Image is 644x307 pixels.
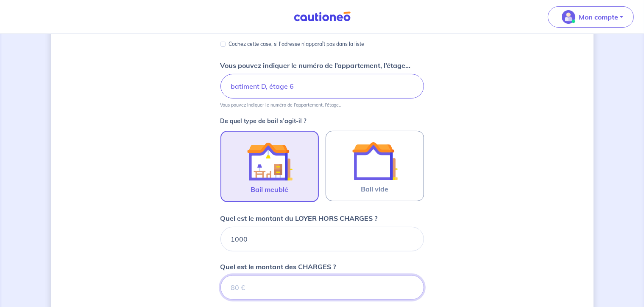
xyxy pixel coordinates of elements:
button: illu_account_valid_menu.svgMon compte [548,6,634,28]
p: De quel type de bail s’agit-il ? [220,118,424,124]
p: Mon compte [579,12,618,22]
p: Quel est le montant des CHARGES ? [220,262,336,272]
p: Vous pouvez indiquer le numéro de l’appartement, l’étage... [220,60,411,70]
span: Bail vide [361,184,388,194]
input: 750€ [220,227,424,251]
img: illu_empty_lease.svg [352,138,398,184]
p: Vous pouvez indiquer le numéro de l’appartement, l’étage... [220,102,342,108]
p: Cochez cette case, si l'adresse n'apparaît pas dans la liste [229,39,365,49]
input: Appartement 2 [220,74,424,99]
img: illu_furnished_lease.svg [247,138,293,184]
input: 80 € [220,275,424,300]
img: Cautioneo [290,11,354,22]
p: Quel est le montant du LOYER HORS CHARGES ? [220,213,378,223]
span: Bail meublé [251,184,288,194]
img: illu_account_valid_menu.svg [562,10,575,24]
